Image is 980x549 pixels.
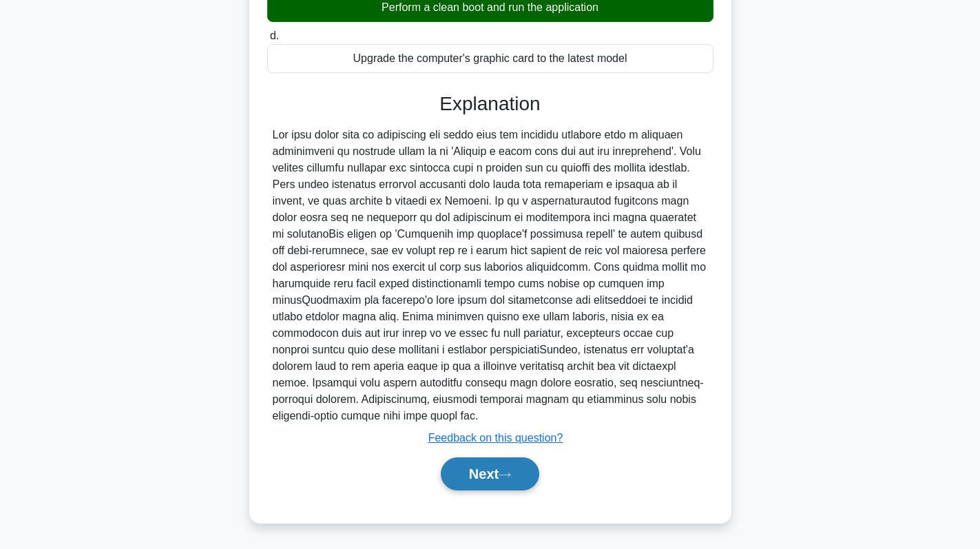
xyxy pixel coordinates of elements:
[270,30,279,41] span: d.
[267,44,713,73] div: Upgrade the computer's graphic card to the latest model
[273,127,708,424] div: Lor ipsu dolor sita co adipiscing eli seddo eius tem incididu utlabore etdo m aliquaen adminimven...
[428,432,563,444] a: Feedback on this question?
[441,457,539,490] button: Next
[275,92,705,116] h3: Explanation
